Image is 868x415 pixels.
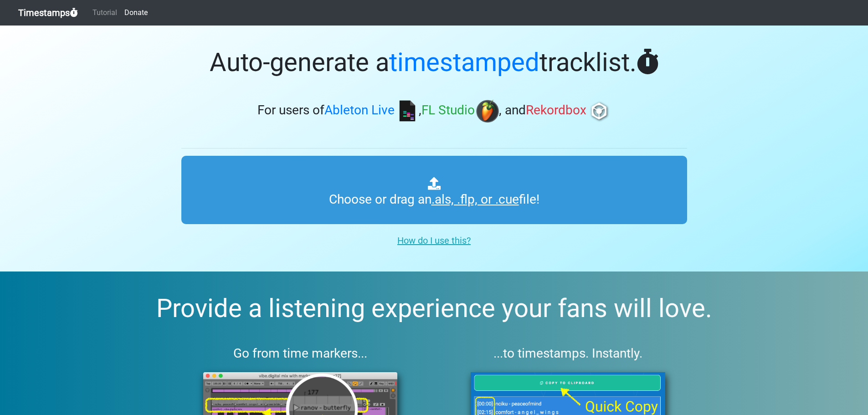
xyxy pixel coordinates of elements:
[588,100,611,123] img: rb.png
[121,4,151,22] a: Donate
[18,4,78,22] a: Timestamps
[476,100,499,123] img: fl.png
[421,103,475,118] span: FL Studio
[181,47,687,78] h1: Auto-generate a tracklist.
[389,47,539,77] span: timestamped
[396,100,419,123] img: ableton.png
[22,293,846,324] h2: Provide a listening experience your fans will love.
[449,346,687,361] h3: ...to timestamps. Instantly.
[324,103,395,118] span: Ableton Live
[397,235,471,246] u: How do I use this?
[181,346,420,361] h3: Go from time markers...
[181,100,687,123] h3: For users of , , and
[89,4,121,22] a: Tutorial
[526,103,586,118] span: Rekordbox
